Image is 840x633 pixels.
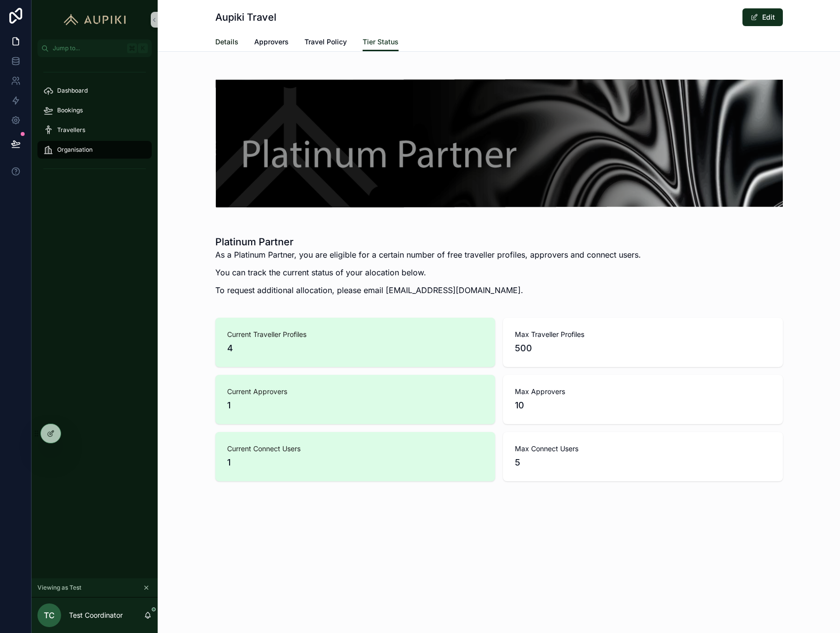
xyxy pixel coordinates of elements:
span: Organisation [57,146,93,154]
button: Jump to...K [37,39,152,57]
span: Jump to... [53,44,123,52]
a: Details [215,33,238,53]
div: scrollable content [32,57,158,189]
span: Tier Status [363,37,399,47]
span: Max Approvers [515,387,771,397]
span: Viewing as Test [37,584,81,592]
span: 5 [515,456,771,469]
span: Dashboard [57,87,88,95]
span: Max Connect Users [515,444,771,454]
p: As a Platinum Partner, you are eligible for a certain number of free traveller profiles, approver... [215,249,641,261]
span: K [139,44,147,52]
a: Dashboard [37,82,152,100]
p: To request additional allocation, please email [EMAIL_ADDRESS][DOMAIN_NAME]. [215,284,641,296]
span: Bookings [57,106,83,114]
span: Current Connect Users [227,444,483,454]
a: Approvers [254,33,289,53]
img: attMRI46jXh04zTve13383-Platinum-Tier.png [215,79,783,207]
span: 500 [515,341,771,355]
a: Travel Policy [304,33,347,53]
p: You can track the current status of your alocation below. [215,267,641,278]
h1: Platinum Partner [215,235,641,249]
span: Current Approvers [227,387,483,397]
span: 10 [515,399,771,412]
span: Max Traveller Profiles [515,330,771,339]
span: TC [44,609,55,621]
p: Test Coordinator [69,610,123,620]
span: Travel Policy [304,37,347,47]
img: App logo [59,12,131,28]
span: Travellers [57,126,85,134]
span: 1 [227,456,483,469]
a: Travellers [37,121,152,139]
a: Organisation [37,141,152,159]
span: 4 [227,341,483,355]
span: Current Traveller Profiles [227,330,483,339]
span: 1 [227,399,483,412]
button: Edit [742,8,783,26]
h1: Aupiki Travel [215,10,276,24]
a: Bookings [37,101,152,119]
span: Details [215,37,238,47]
span: Approvers [254,37,289,47]
a: Tier Status [363,33,399,52]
